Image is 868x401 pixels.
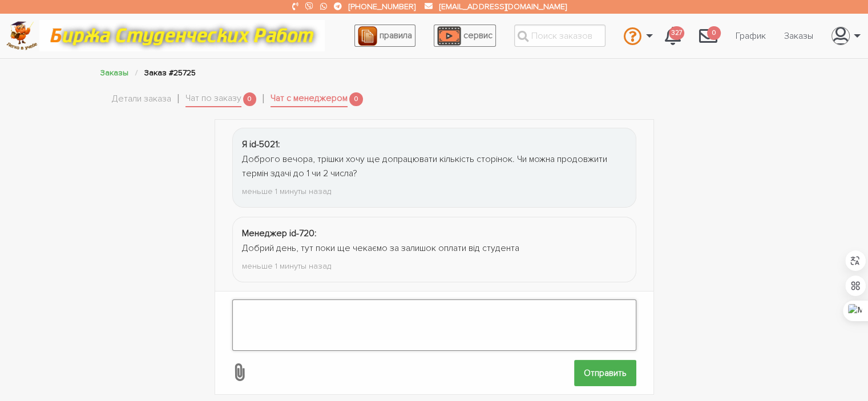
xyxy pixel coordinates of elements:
[434,25,496,47] a: сервис
[242,241,627,256] div: Добрий день, тут поки ще чекаємо за залишок оплати від студента
[669,26,684,40] span: 327
[775,25,822,47] a: Заказы
[100,68,128,78] a: Заказы
[271,91,348,107] a: Чат с менеджером
[185,91,241,107] a: Чат по заказу
[437,26,461,46] img: play_icon-49f7f135c9dc9a03216cfdbccbe1e3994649169d890fb554cedf0eac35a01ba8.png
[39,20,325,51] img: motto-12e01f5a76059d5f6a28199ef077b1f78e012cfde436ab5cf1d4517935686d32.gif
[243,92,257,107] span: 0
[690,21,726,51] a: 0
[380,30,412,41] span: правила
[354,25,415,47] a: правила
[242,260,627,273] div: меньше 1 минуты назад
[242,185,627,198] div: меньше 1 минуты назад
[726,25,775,47] a: График
[242,152,627,181] div: Доброго вечора, трішки хочу ще допрацювати кількість сторінок. Чи можна продовжити термін здачі д...
[242,228,317,239] strong: Менеджер id-720:
[514,25,605,47] input: Поиск заказов
[574,360,636,386] input: Отправить
[707,26,721,40] span: 0
[463,30,492,41] span: сервис
[349,92,363,107] span: 0
[112,92,171,107] a: Детали заказа
[349,2,415,11] a: [PHONE_NUMBER]
[242,139,280,150] strong: Я id-5021:
[6,21,38,50] img: logo-c4363faeb99b52c628a42810ed6dfb4293a56d4e4775eb116515dfe7f33672af.png
[439,2,566,11] a: [EMAIL_ADDRESS][DOMAIN_NAME]
[144,66,196,79] li: Заказ #25725
[656,21,690,51] a: 327
[358,26,377,46] img: agreement_icon-feca34a61ba7f3d1581b08bc946b2ec1ccb426f67415f344566775c155b7f62c.png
